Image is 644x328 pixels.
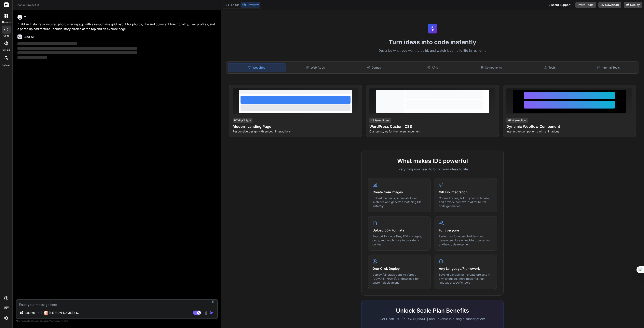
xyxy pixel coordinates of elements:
div: HTML/Webflow [506,118,528,123]
div: APIs [404,63,462,72]
h4: Create from Images [372,190,426,195]
div: Games [345,63,403,72]
p: Perfect for founders, builders, and developers. Use on mobile browser for on-the-go development [439,234,493,246]
p: Deploy full-stack apps to Vercel, [DOMAIN_NAME], or download for custom deployment [372,273,426,285]
img: Pick Models [36,311,39,315]
p: Everything you need to bring your ideas to life [368,167,497,172]
button: Deploy [624,2,642,8]
h2: Unlock Scale Plan Benefits [368,306,497,315]
p: Interactive components with animations [506,129,632,133]
p: Build an Instagram-inspired photo sharing app with a responsive grid layout for photos, like and ... [17,22,217,31]
div: Web Apps [287,63,344,72]
label: threads [2,20,11,24]
img: icon [210,311,214,315]
h4: One-Click Deploy [372,266,426,271]
button: Invite Team [575,2,596,8]
div: HTML/CSS/JS [233,118,252,123]
img: settings [3,315,10,322]
h4: WordPress Custom CSS [369,124,495,129]
p: Support for code files, PDFs, images, docs, and much more to provide rich context [372,234,426,246]
img: Claude 4 Sonnet [44,311,48,315]
p: Source [25,311,35,315]
span: privacy [54,320,62,322]
h6: You [24,15,29,19]
h4: GitHub Integration [439,190,493,195]
span: ‌ [17,42,77,45]
p: Beyond JavaScript - create projects in any language. More powerful than language-specific tools [439,273,493,285]
p: Always double-check its answers. Your in Bind [16,319,218,323]
p: Custom styles for theme enhancement [369,129,495,133]
label: GitHub [2,48,10,52]
button: Editor [224,2,241,8]
img: attachment [204,311,208,315]
div: Websites [228,63,286,72]
p: Describe what you want to build, and watch it come to life in real-time [223,48,642,53]
button: Download [598,2,621,8]
h4: Modern Landing Page [233,124,359,129]
p: Connect repos, talk to your codebase, and provide context to AI for better code generation [439,196,493,208]
h2: What makes IDE powerful [368,157,497,165]
h1: Turn ideas into code instantly [223,38,642,46]
span: ‌ [17,51,137,54]
span: ‌ [17,56,47,59]
div: Internal Tools [579,63,637,72]
p: Responsive design with smooth interactions [233,129,359,133]
label: code [3,34,9,38]
p: Upload mockups, screenshots, or sketches and generate matching UIs instantly [372,196,426,208]
h4: Upload 50+ Formats [372,228,426,233]
div: Discord Support [546,2,573,8]
img: one_i.png [639,268,643,272]
p: [PERSON_NAME] 4 S.. [49,311,80,315]
h4: Dynamic Webflow Component [506,124,632,129]
span: Choose Project [15,3,40,7]
div: CSS/WordPress [369,118,391,123]
p: Get ChatGPT, [PERSON_NAME] and Lovable in a single subscription! [368,316,497,321]
div: Tools [521,63,579,72]
span: ‌ [17,47,137,50]
h4: For Everyone [439,228,493,233]
button: Preview [241,2,260,8]
div: Components [462,63,520,72]
h6: Bind AI [24,35,34,39]
h4: Any Language/Framework [439,266,493,271]
label: Upload [2,63,10,67]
